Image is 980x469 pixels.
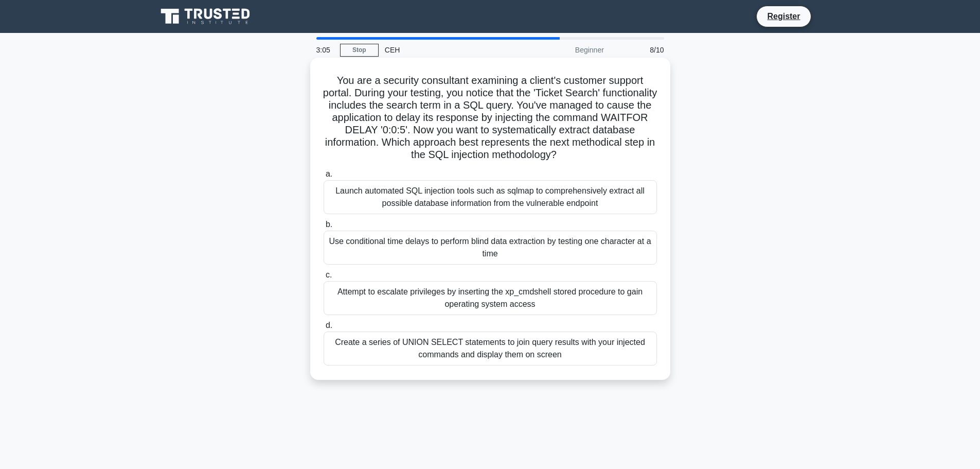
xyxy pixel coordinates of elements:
h5: You are a security consultant examining a client's customer support portal. During your testing, ... [323,74,658,162]
div: Attempt to escalate privileges by inserting the xp_cmdshell stored procedure to gain operating sy... [324,281,657,315]
div: Beginner [520,40,610,60]
div: 3:05 [310,40,340,60]
span: b. [326,220,332,229]
a: Stop [340,44,379,57]
div: Launch automated SQL injection tools such as sqlmap to comprehensively extract all possible datab... [324,180,657,214]
div: 8/10 [610,40,670,60]
div: CEH [379,40,520,60]
span: a. [326,169,332,178]
span: d. [326,321,332,329]
div: Use conditional time delays to perform blind data extraction by testing one character at a time [324,231,657,265]
span: c. [326,270,332,279]
a: Register [761,10,806,23]
div: Create a series of UNION SELECT statements to join query results with your injected commands and ... [324,332,657,366]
